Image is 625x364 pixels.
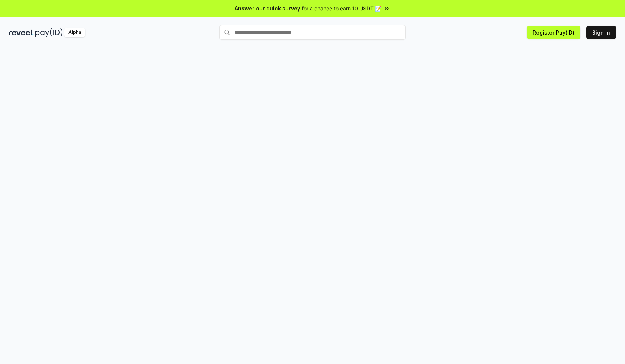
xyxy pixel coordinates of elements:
[9,28,34,37] img: reveel_dark
[586,26,616,39] button: Sign In
[527,26,580,39] button: Register Pay(ID)
[35,28,63,37] img: pay_id
[235,4,300,12] span: Answer our quick survey
[64,28,85,37] div: Alpha
[302,4,381,12] span: for a chance to earn 10 USDT 📝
